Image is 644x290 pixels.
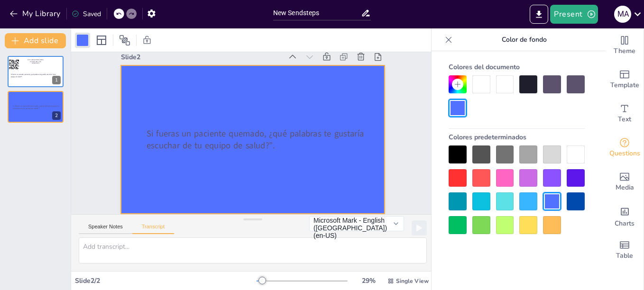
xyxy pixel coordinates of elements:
span: Si fueras un paciente quemado, ¿qué palabras te gustaría escuchar de tu equipo de salud?”. [147,127,364,151]
span: Table [616,251,633,261]
div: Add a table [606,233,644,267]
button: My Library [7,6,64,21]
div: Change the overall theme [606,28,644,63]
div: Colores del documento [449,59,585,75]
div: Layout [94,33,109,48]
span: Charts [615,218,635,229]
div: Add ready made slides [606,63,644,97]
span: Questions [609,148,640,159]
div: Add images, graphics, shapes or video [606,165,644,199]
button: M A [614,5,631,24]
div: M A [614,6,631,23]
span: Position [119,35,130,46]
input: Insert title [273,6,361,20]
span: Theme [614,46,635,56]
p: Color de fondo [456,28,592,51]
button: Microsoft Mark - English ([GEOGRAPHIC_DATA]) (en-US) [309,216,404,231]
div: 29 % [357,276,380,285]
div: Add charts and graphs [606,199,644,233]
div: Add text boxes [606,97,644,131]
button: Play [412,220,427,236]
button: Transcript [132,224,175,234]
button: Add slide [5,33,66,48]
span: Single View [396,277,429,285]
span: Si fueras un paciente quemado, ¿qué palabras te gustaría escuchar de tu equipo de salud?”. [13,104,59,109]
div: 2 [8,91,64,122]
span: Media [616,182,634,193]
div: 1 [52,76,61,84]
span: Go to [URL][DOMAIN_NAME] and login with code: Free23251973 [28,59,43,64]
div: Saved [72,9,101,18]
button: Speaker Notes [79,224,132,234]
span: Text [618,114,631,125]
div: 1 [8,56,64,87]
div: 2 [52,111,61,120]
div: Colores predeterminados [449,129,585,145]
span: Si fueras un paciente quemado, ¿qué palabras te gustaría escuchar de tu equipo de salud?”. [11,73,56,77]
button: Present [550,5,598,24]
div: Slide 2 [121,53,283,62]
span: Template [610,80,639,91]
div: Slide 2 / 2 [75,276,257,285]
button: Export to PowerPoint [530,5,548,24]
div: Get real-time input from your audience [606,131,644,165]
